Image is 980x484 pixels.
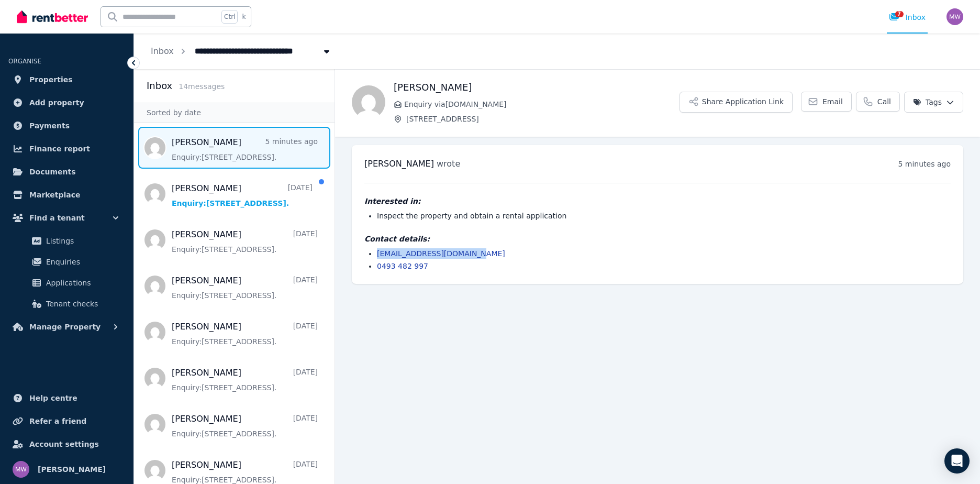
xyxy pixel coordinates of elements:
[172,274,318,301] a: [PERSON_NAME][DATE]Enquiry:[STREET_ADDRESS].
[801,92,852,112] a: Email
[29,166,76,178] span: Documents
[8,184,125,205] a: Marketplace
[29,73,73,86] span: Properties
[8,161,125,182] a: Documents
[29,96,84,109] span: Add property
[8,434,125,455] a: Account settings
[242,13,246,21] span: k
[822,96,843,107] span: Email
[29,142,90,155] span: Finance report
[889,12,926,23] div: Inbox
[134,34,349,69] nav: Breadcrumb
[179,82,225,91] span: 14 message s
[877,96,891,107] span: Call
[904,92,963,113] button: Tags
[406,114,680,124] span: [STREET_ADDRESS]
[895,11,904,17] span: 7
[394,80,680,95] h1: [PERSON_NAME]
[13,272,121,293] a: Applications
[913,97,942,107] span: Tags
[29,438,99,450] span: Account settings
[437,159,460,169] span: wrote
[13,293,121,314] a: Tenant checks
[8,411,125,432] a: Refer a friend
[13,251,121,272] a: Enquiries
[377,249,505,258] a: [EMAIL_ADDRESS][DOMAIN_NAME]
[377,211,951,221] li: Inspect the property and obtain a rental application
[172,367,318,393] a: [PERSON_NAME][DATE]Enquiry:[STREET_ADDRESS].
[8,69,125,90] a: Properties
[172,182,313,208] a: [PERSON_NAME][DATE]Enquiry:[STREET_ADDRESS].
[377,262,428,270] a: 0493 482 997
[8,115,125,136] a: Payments
[352,85,385,119] img: Evelyn Hanson
[172,228,318,255] a: [PERSON_NAME][DATE]Enquiry:[STREET_ADDRESS].
[172,136,318,162] a: [PERSON_NAME]5 minutes agoEnquiry:[STREET_ADDRESS].
[364,159,434,169] span: [PERSON_NAME]
[221,10,238,24] span: Ctrl
[8,92,125,113] a: Add property
[364,234,951,244] h4: Contact details:
[38,463,106,476] span: [PERSON_NAME]
[29,119,70,132] span: Payments
[8,388,125,409] a: Help centre
[29,212,85,224] span: Find a tenant
[364,196,951,206] h4: Interested in:
[29,189,80,201] span: Marketplace
[8,138,125,159] a: Finance report
[946,8,963,25] img: Monique Wallace
[46,298,117,310] span: Tenant checks
[856,92,900,112] a: Call
[172,413,318,439] a: [PERSON_NAME][DATE]Enquiry:[STREET_ADDRESS].
[944,448,970,474] div: Open Intercom Messenger
[46,235,117,247] span: Listings
[134,103,335,123] div: Sorted by date
[29,415,86,427] span: Refer a friend
[13,461,29,478] img: Monique Wallace
[8,316,125,337] button: Manage Property
[46,277,117,289] span: Applications
[29,321,101,333] span: Manage Property
[8,207,125,228] button: Find a tenant
[898,160,951,168] time: 5 minutes ago
[17,9,88,25] img: RentBetter
[147,79,172,93] h2: Inbox
[13,230,121,251] a: Listings
[172,321,318,347] a: [PERSON_NAME][DATE]Enquiry:[STREET_ADDRESS].
[404,99,680,109] span: Enquiry via [DOMAIN_NAME]
[29,392,77,404] span: Help centre
[8,58,41,65] span: ORGANISE
[46,256,117,268] span: Enquiries
[680,92,793,113] button: Share Application Link
[151,46,174,56] a: Inbox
